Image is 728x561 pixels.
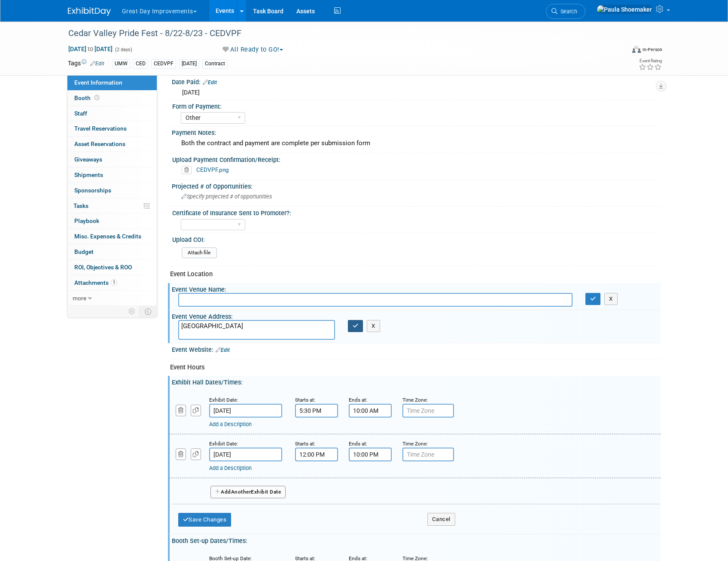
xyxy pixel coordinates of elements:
[93,95,101,101] span: Booth not reserved yet
[67,291,157,306] a: more
[349,397,367,403] small: Ends at:
[139,306,157,317] td: Toggle Event Tabs
[295,448,338,461] input: Start Time
[402,441,428,447] small: Time Zone:
[73,202,88,209] span: Tasks
[178,137,654,150] div: Both the contract and payment are complete per submission form
[172,76,661,87] div: Date Paid:
[68,45,113,53] span: [DATE] [DATE]
[639,59,662,63] div: Event Rating
[170,363,654,372] div: Event Hours
[74,187,111,194] span: Sponsorships
[67,244,157,259] a: Budget
[295,397,315,403] small: Starts at:
[86,46,94,52] span: to
[74,264,132,271] span: ROI, Objectives & ROO
[402,404,454,418] input: Time Zone
[172,180,661,191] div: Projected # of Opportunities:
[112,59,130,68] div: UMW
[170,270,654,279] div: Event Location
[67,137,157,152] a: Asset Reservations
[67,152,157,167] a: Giveaways
[219,45,286,54] button: All Ready to GO!
[209,448,282,461] input: Date
[67,198,157,213] a: Tasks
[125,306,140,317] td: Personalize Event Tab Strip
[295,441,315,447] small: Starts at:
[172,153,657,164] div: Upload Payment Confirmation/Receipt:
[74,217,99,224] span: Playbook
[74,125,127,132] span: Travel Reservations
[546,4,585,19] a: Search
[402,448,454,461] input: Time Zone
[90,61,104,67] a: Edit
[114,47,132,52] span: (2 days)
[210,486,286,499] button: AddAnotherExhibit Date
[427,513,455,526] button: Cancel
[209,397,238,403] small: Exhibit Date:
[74,110,87,117] span: Staff
[172,207,657,217] div: Certificate of Insurance Sent to Promoter?:
[74,156,102,163] span: Giveaways
[151,59,176,68] div: CEDVPF
[74,171,103,178] span: Shipments
[209,404,282,418] input: Date
[67,229,157,244] a: Misc. Expenses & Credits
[172,376,661,387] div: Exhibit Hall Dates/Times:
[574,45,663,58] div: Event Format
[231,489,251,495] span: Another
[67,213,157,229] a: Playbook
[73,295,86,302] span: more
[67,106,157,121] a: Staff
[111,279,117,286] span: 1
[349,448,392,461] input: End Time
[181,193,272,200] span: Specify projected # of opportunities
[178,513,231,527] button: Save Changes
[74,248,94,255] span: Budget
[172,343,661,354] div: Event Website:
[557,8,577,15] span: Search
[172,310,661,321] div: Event Venue Address:
[68,7,111,16] img: ExhibitDay
[295,404,338,418] input: Start Time
[182,89,200,96] span: [DATE]
[597,5,652,14] img: Paula Shoemaker
[67,260,157,275] a: ROI, Objectives & ROO
[67,75,157,90] a: Event Information
[349,441,367,447] small: Ends at:
[196,166,229,173] a: CEDVPF.png
[172,126,661,137] div: Payment Notes:
[182,167,195,173] a: Delete attachment?
[172,100,657,111] div: Form of Payment:
[67,121,157,136] a: Travel Reservations
[74,79,122,86] span: Event Information
[67,275,157,290] a: Attachments1
[179,59,199,68] div: [DATE]
[209,441,238,447] small: Exhibit Date:
[202,59,228,68] div: Contract
[172,534,661,545] div: Booth Set-up Dates/Times:
[68,59,104,69] td: Tags
[74,140,125,147] span: Asset Reservations
[209,465,252,471] a: Add a Description
[209,421,252,427] a: Add a Description
[367,320,380,332] button: X
[67,183,157,198] a: Sponsorships
[642,46,662,53] div: In-Person
[216,347,230,353] a: Edit
[632,46,641,53] img: Format-Inperson.png
[133,59,148,68] div: CED
[349,404,392,418] input: End Time
[74,233,141,240] span: Misc. Expenses & Credits
[65,26,612,41] div: Cedar Valley Pride Fest - 8/22-8/23 - CEDVPF
[203,79,217,85] a: Edit
[402,397,428,403] small: Time Zone:
[604,293,618,305] button: X
[67,168,157,183] a: Shipments
[172,233,657,244] div: Upload COI:
[67,91,157,106] a: Booth
[172,283,661,294] div: Event Venue Name:
[74,95,101,101] span: Booth
[74,279,117,286] span: Attachments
